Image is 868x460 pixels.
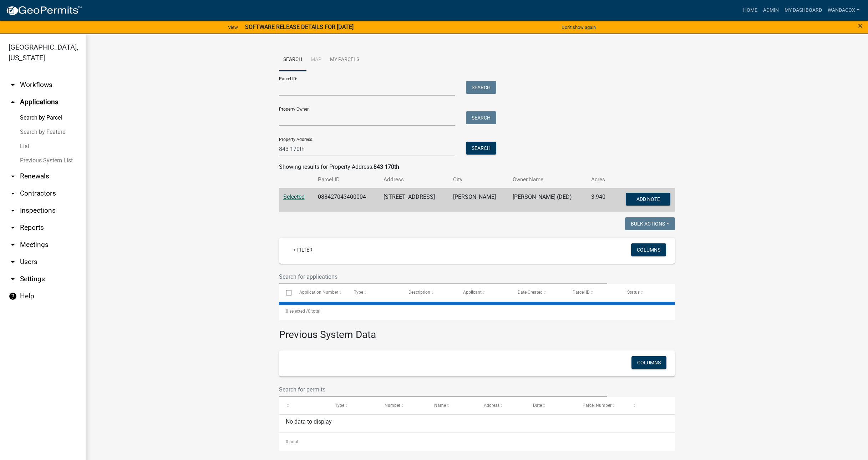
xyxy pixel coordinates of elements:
span: Date Created [518,290,543,295]
button: Search [466,142,496,155]
span: × [858,21,863,31]
span: Status [627,290,640,295]
strong: SOFTWARE RELEASE DETAILS FOR [DATE] [245,24,354,30]
a: My Dashboard [782,4,825,17]
span: Description [408,290,430,295]
div: 0 total [279,302,675,320]
datatable-header-cell: Parcel Number [576,397,625,414]
datatable-header-cell: Name [427,397,477,414]
td: 3.940 [587,188,613,212]
button: Search [466,111,496,124]
i: arrow_drop_down [9,223,17,232]
i: arrow_drop_down [9,189,17,198]
a: WandaCox [825,4,862,17]
div: No data to display [279,415,675,433]
th: City [449,171,508,188]
div: 0 total [279,433,675,451]
i: arrow_drop_down [9,258,17,266]
button: Close [858,21,863,30]
span: Number [385,403,400,408]
i: arrow_drop_down [9,172,17,181]
i: help [9,292,17,300]
span: Name [434,403,446,408]
span: Add Note [636,196,660,202]
a: Selected [283,193,305,200]
button: Don't show again [559,21,599,33]
span: Parcel ID [573,290,590,295]
datatable-header-cell: Applicant [456,284,511,301]
datatable-header-cell: Date [526,397,576,414]
td: [PERSON_NAME] (DED) [508,188,587,212]
th: Acres [587,171,613,188]
datatable-header-cell: Description [402,284,456,301]
input: Search for applications [279,269,607,284]
i: arrow_drop_up [9,98,17,106]
i: arrow_drop_down [9,81,17,89]
datatable-header-cell: Type [347,284,402,301]
strong: 843 170th [374,163,399,170]
th: Parcel ID [314,171,379,188]
span: 0 selected / [286,309,308,314]
a: Home [740,4,760,17]
datatable-header-cell: Date Created [511,284,565,301]
span: Parcel Number [583,403,611,408]
datatable-header-cell: Number [378,397,427,414]
th: Owner Name [508,171,587,188]
button: Columns [631,356,666,369]
input: Search for permits [279,382,607,397]
span: Applicant [463,290,482,295]
div: Showing results for Property Address: [279,163,675,171]
a: Search [279,49,306,71]
datatable-header-cell: Select [279,284,293,301]
span: Application Number [299,290,338,295]
datatable-header-cell: Application Number [293,284,347,301]
span: Address [484,403,499,408]
a: + Filter [288,243,318,256]
button: Bulk Actions [625,217,675,230]
datatable-header-cell: Status [620,284,675,301]
button: Add Note [626,193,670,206]
td: [STREET_ADDRESS] [379,188,449,212]
button: Columns [631,243,666,256]
span: Date [533,403,542,408]
i: arrow_drop_down [9,206,17,215]
td: [PERSON_NAME] [449,188,508,212]
button: Search [466,81,496,94]
i: arrow_drop_down [9,275,17,283]
h3: Previous System Data [279,320,675,342]
datatable-header-cell: Address [477,397,527,414]
th: Address [379,171,449,188]
a: View [225,21,241,33]
datatable-header-cell: Type [328,397,378,414]
a: My Parcels [326,49,364,71]
span: Type [335,403,344,408]
td: 088427043400004 [314,188,379,212]
a: Admin [760,4,782,17]
i: arrow_drop_down [9,241,17,249]
datatable-header-cell: Parcel ID [565,284,620,301]
span: Type [354,290,363,295]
